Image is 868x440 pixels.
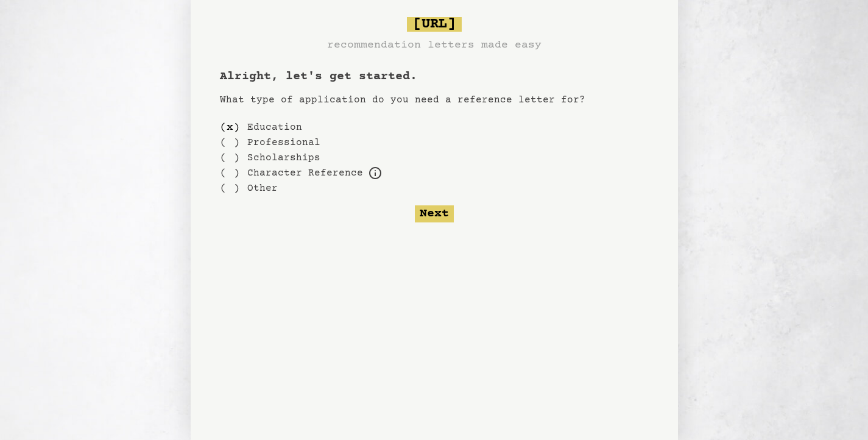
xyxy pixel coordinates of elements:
h3: recommendation letters made easy [327,37,542,54]
label: Education [247,120,302,135]
p: What type of application do you need a reference letter for? [220,93,649,107]
label: For example, loans, housing applications, parole, professional certification, etc. [247,166,363,180]
button: Next [415,205,454,222]
div: ( ) [220,135,240,150]
h1: Alright, let's get started. [220,68,649,85]
div: ( ) [220,180,240,196]
div: ( ) [220,150,240,165]
label: Scholarships [247,151,320,165]
div: ( x ) [220,119,240,135]
div: ( ) [220,165,240,180]
span: [URL] [407,17,462,32]
label: Other [247,181,278,196]
label: Professional [247,135,320,150]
